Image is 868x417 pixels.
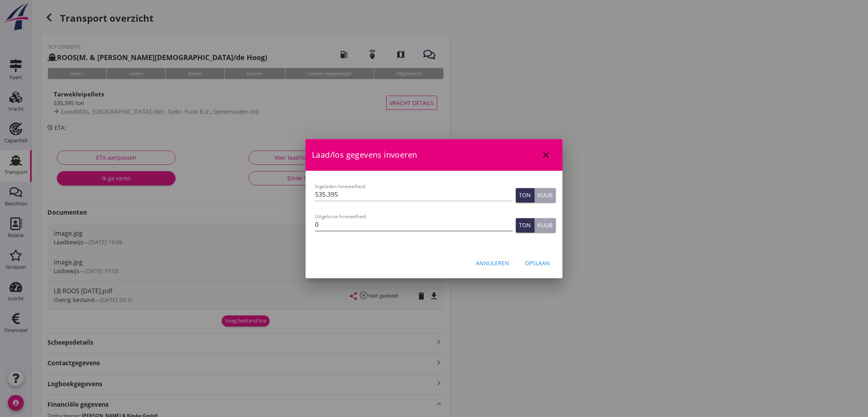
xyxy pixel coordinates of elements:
button: Kuub [534,218,556,232]
div: Opslaan [525,259,550,267]
button: Annuleren [470,256,515,270]
div: Kuub [538,191,553,199]
div: Ton [519,221,531,229]
div: Annuleren [476,259,509,267]
button: Opslaan [519,256,556,270]
div: Kuub [538,221,553,229]
button: Ton [516,218,534,232]
div: Laad/los gegevens invoeren [306,139,562,171]
button: Ton [516,188,534,202]
input: Uitgeloste hoeveelheid [315,218,513,231]
div: Ton [519,191,531,199]
input: Ingeladen hoeveelheid [315,188,513,201]
button: Kuub [534,188,556,202]
i: close [541,150,551,160]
